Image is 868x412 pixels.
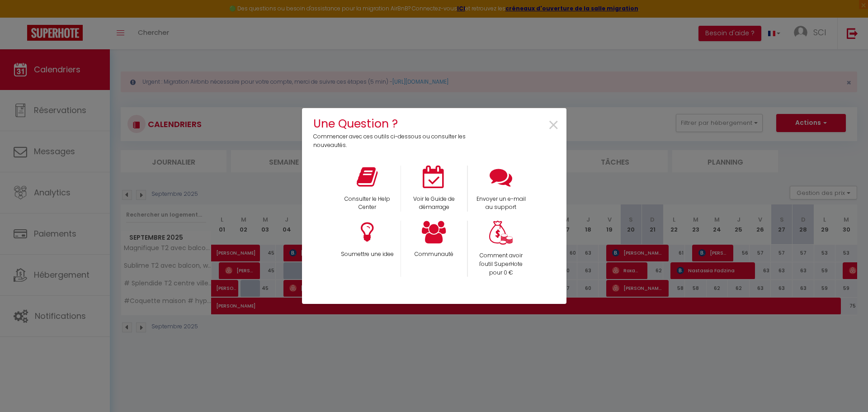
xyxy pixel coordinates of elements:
h4: Une Question ? [313,115,472,133]
p: Commencer avec ces outils ci-dessous ou consulter les nouveautés. [313,133,472,150]
p: Consulter le Help Center [340,195,395,212]
p: Voir le Guide de démarrage [407,195,461,212]
img: Money bag [489,221,513,245]
button: Close [547,115,560,136]
p: Communauté [407,250,461,259]
button: Ouvrir le widget de chat LiveChat [7,4,34,31]
span: × [547,111,560,140]
p: Soumettre une idee [340,250,395,259]
p: Comment avoir l'outil SuperHote pour 0 € [474,251,528,277]
p: Envoyer un e-mail au support [474,195,528,212]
